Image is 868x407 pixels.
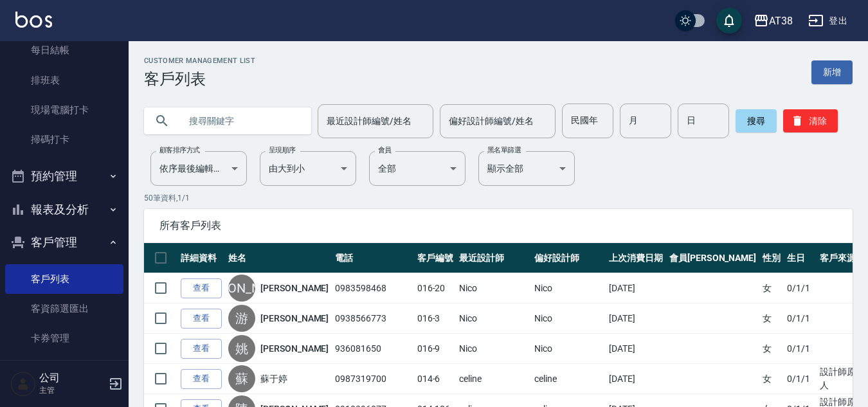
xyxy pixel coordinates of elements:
[531,303,606,334] td: Nico
[228,365,255,392] div: 蘇
[784,273,817,303] td: 0/1/1
[414,273,457,303] td: 016-20
[144,70,255,88] h3: 客戶列表
[5,35,123,65] a: 每日結帳
[5,323,123,353] a: 卡券管理
[531,334,606,364] td: Nico
[181,278,222,298] a: 查看
[414,364,457,394] td: 014-6
[15,12,52,28] img: Logo
[378,145,392,155] label: 會員
[144,57,255,65] h2: Customer Management List
[180,104,301,138] input: 搜尋關鍵字
[181,309,222,329] a: 查看
[10,371,36,397] img: Person
[784,364,817,394] td: 0/1/1
[666,243,759,273] th: 會員[PERSON_NAME]
[456,334,530,364] td: Nico
[784,243,817,273] th: 生日
[5,125,123,154] a: 掃碼打卡
[332,334,413,364] td: 936081650
[606,364,666,394] td: [DATE]
[759,334,784,364] td: 女
[606,243,666,273] th: 上次消費日期
[228,335,255,362] div: 姚
[759,243,784,273] th: 性別
[414,334,457,364] td: 016-9
[5,193,123,226] button: 報表及分析
[606,303,666,334] td: [DATE]
[456,364,530,394] td: celine
[456,303,530,334] td: Nico
[803,9,853,33] button: 登出
[783,109,838,132] button: 清除
[269,145,296,155] label: 呈現順序
[531,364,606,394] td: celine
[456,243,530,273] th: 最近設計師
[784,303,817,334] td: 0/1/1
[5,354,123,383] a: 入金管理
[260,342,329,355] a: [PERSON_NAME]
[414,303,457,334] td: 016-3
[159,145,200,155] label: 顧客排序方式
[159,219,837,232] span: 所有客戶列表
[228,275,255,302] div: [PERSON_NAME]
[811,60,853,84] a: 新增
[5,294,123,323] a: 客資篩選匯出
[759,303,784,334] td: 女
[5,66,123,95] a: 排班表
[260,312,329,325] a: [PERSON_NAME]
[181,339,222,359] a: 查看
[487,145,521,155] label: 黑名單篩選
[736,109,777,132] button: 搜尋
[39,384,105,396] p: 主管
[5,95,123,125] a: 現場電腦打卡
[181,369,222,389] a: 查看
[478,151,575,186] div: 顯示全部
[5,264,123,294] a: 客戶列表
[332,243,413,273] th: 電話
[369,151,466,186] div: 全部
[39,372,105,384] h5: 公司
[716,8,742,33] button: save
[144,192,853,204] p: 50 筆資料, 1 / 1
[531,273,606,303] td: Nico
[332,364,413,394] td: 0987319700
[177,243,225,273] th: 詳細資料
[5,159,123,193] button: 預約管理
[228,305,255,332] div: 游
[784,334,817,364] td: 0/1/1
[332,303,413,334] td: 0938566773
[414,243,457,273] th: 客戶編號
[606,334,666,364] td: [DATE]
[225,243,332,273] th: 姓名
[260,151,356,186] div: 由大到小
[5,226,123,259] button: 客戶管理
[456,273,530,303] td: Nico
[759,364,784,394] td: 女
[759,273,784,303] td: 女
[606,273,666,303] td: [DATE]
[769,13,793,29] div: AT38
[531,243,606,273] th: 偏好設計師
[332,273,413,303] td: 0983598468
[260,282,329,294] a: [PERSON_NAME]
[748,8,798,34] button: AT38
[150,151,247,186] div: 依序最後編輯時間
[260,372,287,385] a: 蘇于婷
